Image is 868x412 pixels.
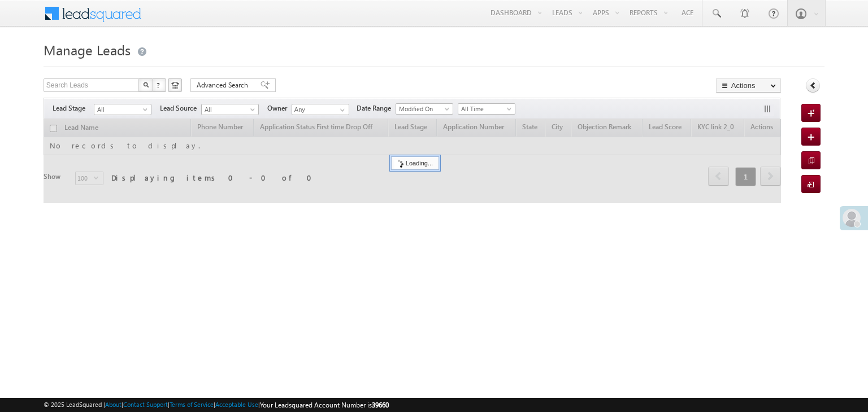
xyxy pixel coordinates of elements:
a: All Time [458,103,515,115]
input: Type to Search [292,104,349,115]
a: Terms of Service [170,401,214,408]
span: Modified On [396,104,450,114]
span: Owner [267,103,292,113]
span: All [202,104,255,115]
div: Loading... [391,156,439,170]
a: Contact Support [123,401,168,408]
span: Date Range [357,103,396,113]
button: Actions [716,78,781,93]
img: Search [143,82,149,87]
a: About [105,401,121,408]
span: Your Leadsquared Account Number is [260,401,389,409]
span: ? [157,80,162,90]
a: Acceptable Use [215,401,258,408]
span: Manage Leads [44,41,131,59]
a: Modified On [396,103,453,115]
a: Show All Items [334,104,348,116]
span: Lead Source [160,103,201,113]
span: © 2025 LeadSquared | | | | | [44,400,389,410]
span: 39660 [372,401,389,409]
span: All [94,104,148,115]
a: All [94,104,151,115]
span: Advanced Search [197,80,251,90]
span: Lead Stage [53,103,94,113]
a: All [201,104,259,115]
button: ? [153,78,166,92]
span: All Time [458,104,512,114]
